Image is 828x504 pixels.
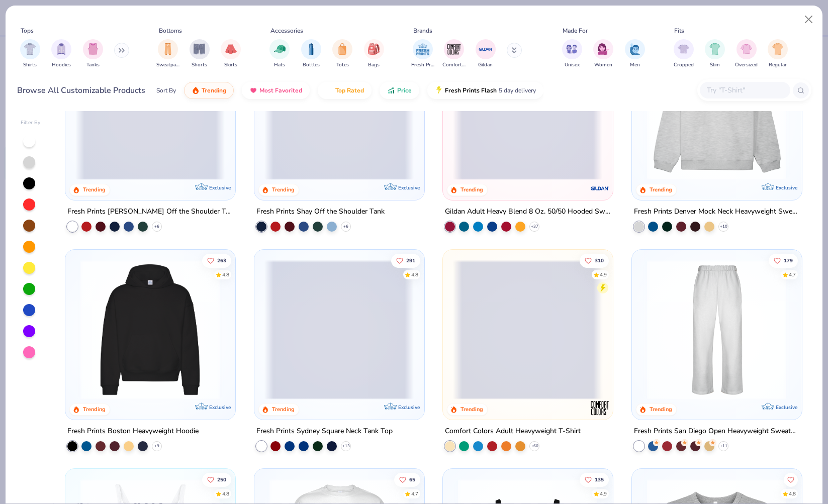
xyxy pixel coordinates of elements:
div: filter for Comfort Colors [442,39,466,69]
button: Fresh Prints Flash5 day delivery [427,82,543,99]
div: Tops [21,26,34,35]
span: Shorts [192,61,207,69]
img: Totes Image [337,43,348,55]
div: Filter By [21,119,41,127]
button: Like [580,472,609,486]
span: + 37 [531,223,538,229]
span: Skirts [224,61,237,69]
span: Price [397,86,412,94]
span: Top Rated [335,86,364,94]
div: filter for Slim [705,39,725,69]
button: filter button [674,39,694,69]
span: Hoodies [52,61,71,69]
div: Fits [674,26,684,35]
img: TopRated.gif [325,86,333,94]
button: Price [380,82,419,99]
img: Hats Image [274,43,286,55]
div: filter for Women [593,39,613,69]
img: Cropped Image [678,43,689,55]
div: Fresh Prints [PERSON_NAME] Off the Shoulder Top [67,205,233,218]
span: Tanks [86,61,100,69]
input: Try "T-Shirt" [706,84,783,96]
img: 91acfc32-fd48-4d6b-bdad-a4c1a30ac3fc [75,259,225,399]
img: Gildan logo [590,178,610,198]
div: Fresh Prints San Diego Open Heavyweight Sweatpants [634,425,800,437]
div: 4.9 [600,490,607,497]
div: filter for Fresh Prints [411,39,434,69]
span: 135 [595,477,604,482]
button: filter button [476,39,496,69]
button: filter button [51,39,71,69]
button: filter button [221,39,241,69]
span: Hats [274,61,285,69]
button: Like [202,472,231,486]
img: Comfort Colors Image [446,42,462,57]
button: Most Favorited [242,82,310,99]
button: Trending [184,82,234,99]
button: filter button [156,39,179,69]
div: filter for Skirts [221,39,241,69]
img: Comfort Colors logo [590,397,610,418]
img: Skirts Image [225,43,237,55]
div: Fresh Prints Sydney Square Neck Tank Top [256,425,393,437]
button: filter button [269,39,290,69]
div: filter for Sweatpants [156,39,179,69]
button: Like [769,253,798,267]
span: Trending [202,86,226,94]
span: Oversized [735,61,758,69]
span: + 9 [154,443,159,449]
span: Gildan [478,61,493,69]
button: filter button [593,39,613,69]
span: Comfort Colors [442,61,466,69]
span: 310 [595,258,604,263]
button: filter button [411,39,434,69]
div: filter for Totes [332,39,352,69]
span: Unisex [565,61,580,69]
img: Women Image [598,43,609,55]
button: Like [580,253,609,267]
img: Unisex Image [566,43,578,55]
span: Fresh Prints Flash [445,86,497,94]
span: Totes [336,61,349,69]
div: Browse All Customizable Products [17,84,145,96]
button: Like [202,253,231,267]
span: + 10 [719,223,727,229]
div: filter for Shirts [20,39,40,69]
div: 4.8 [222,490,229,497]
span: + 6 [343,223,348,229]
img: Shirts Image [24,43,36,55]
button: filter button [332,39,352,69]
div: 4.8 [789,490,796,497]
button: filter button [190,39,210,69]
button: Like [391,253,420,267]
div: Fresh Prints Denver Mock Neck Heavyweight Sweatshirt [634,205,800,218]
img: most_fav.gif [249,86,257,94]
img: flash.gif [435,86,443,94]
span: Most Favorited [259,86,302,94]
button: Like [784,472,798,486]
button: Close [799,10,818,29]
div: filter for Hoodies [51,39,71,69]
div: filter for Oversized [735,39,758,69]
img: Bags Image [368,43,379,55]
span: 179 [784,258,793,263]
div: Made For [563,26,588,35]
img: Bottles Image [306,43,317,55]
span: Men [630,61,640,69]
button: filter button [83,39,103,69]
button: Like [394,472,420,486]
span: Shirts [23,61,37,69]
div: Sort By [156,86,176,95]
span: + 60 [531,443,538,449]
div: filter for Unisex [562,39,582,69]
button: filter button [705,39,725,69]
div: filter for Men [625,39,645,69]
button: filter button [768,39,788,69]
img: Slim Image [709,43,720,55]
span: Slim [710,61,720,69]
img: Tanks Image [87,43,99,55]
div: 4.8 [222,271,229,278]
img: Men Image [629,43,640,55]
button: filter button [364,39,384,69]
img: Oversized Image [741,43,752,55]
